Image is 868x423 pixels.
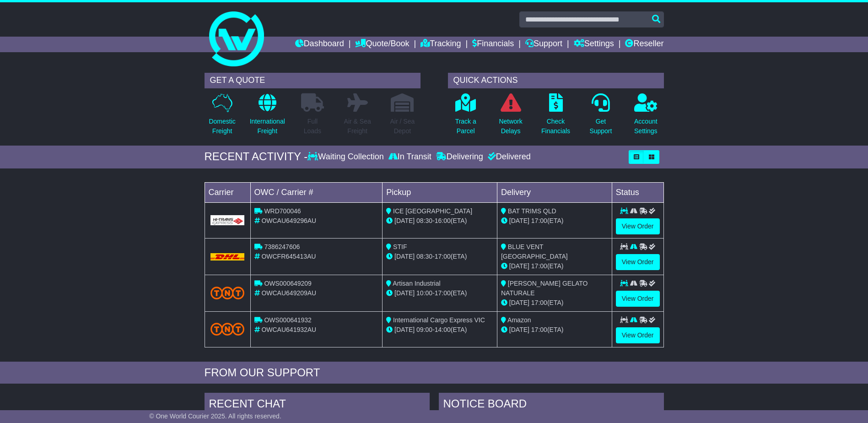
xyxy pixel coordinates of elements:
span: OWS000649209 [264,280,312,287]
p: Domestic Freight [209,117,235,136]
p: Air & Sea Freight [344,117,371,136]
span: OWCAU649296AU [261,217,316,224]
a: CheckFinancials [541,93,571,141]
div: (ETA) [501,216,608,226]
div: - (ETA) [386,325,493,335]
span: 17:00 [435,253,451,260]
div: Waiting Collection [307,152,386,162]
span: [DATE] [509,299,529,306]
td: Pickup [383,182,497,202]
span: BAT TRIMS QLD [508,207,556,215]
a: AccountSettings [634,93,658,141]
span: Amazon [507,316,531,324]
div: (ETA) [501,261,608,271]
span: 14:00 [435,326,451,333]
p: Air / Sea Depot [390,117,415,136]
img: DHL.png [210,253,245,260]
div: (ETA) [501,298,608,308]
span: ICE [GEOGRAPHIC_DATA] [393,207,472,215]
td: OWC / Carrier # [250,182,383,202]
a: Tracking [421,37,461,52]
p: Get Support [589,117,612,136]
div: RECENT ACTIVITY - [205,150,308,163]
span: 08:30 [416,217,432,224]
span: [DATE] [394,253,415,260]
span: 10:00 [416,289,432,297]
span: OWS000641932 [264,316,312,324]
span: 17:00 [531,262,547,270]
span: 17:00 [435,289,451,297]
span: WRD700046 [264,207,301,215]
a: DomesticFreight [208,93,236,141]
div: GET A QUOTE [205,73,421,88]
span: [DATE] [509,262,529,270]
a: NetworkDelays [498,93,523,141]
div: RECENT CHAT [205,393,430,418]
td: Carrier [205,182,250,202]
span: [DATE] [394,289,415,297]
a: View Order [616,327,660,343]
a: Reseller [625,37,663,52]
span: OWCAU641932AU [261,326,316,333]
img: TNT_Domestic.png [210,287,245,299]
span: 09:00 [416,326,432,333]
p: Full Loads [301,117,324,136]
a: Financials [472,37,514,52]
span: International Cargo Express VIC [393,316,485,324]
td: Delivery [497,182,612,202]
span: 17:00 [531,299,547,306]
span: 7386247606 [264,243,300,250]
p: Check Financials [541,117,570,136]
span: [DATE] [394,326,415,333]
div: (ETA) [501,325,608,335]
div: Delivered [485,152,531,162]
a: Dashboard [295,37,344,52]
div: - (ETA) [386,288,493,298]
a: View Order [616,291,660,307]
div: - (ETA) [386,216,493,226]
span: [DATE] [509,217,529,224]
div: In Transit [386,152,434,162]
td: Status [612,182,663,202]
img: GetCarrierServiceLogo [210,215,245,225]
img: TNT_Domestic.png [210,323,245,335]
p: International Freight [250,117,285,136]
span: 16:00 [435,217,451,224]
a: GetSupport [589,93,612,141]
span: OWCFR645413AU [261,253,316,260]
p: Track a Parcel [455,117,476,136]
div: FROM OUR SUPPORT [205,366,664,380]
span: OWCAU649209AU [261,289,316,297]
div: Delivering [434,152,485,162]
a: Support [525,37,562,52]
div: - (ETA) [386,252,493,261]
span: 08:30 [416,253,432,260]
span: [DATE] [509,326,529,333]
span: 17:00 [531,217,547,224]
a: InternationalFreight [249,93,286,141]
span: STIF [393,243,407,250]
span: Artisan Industrial [393,280,440,287]
a: Track aParcel [455,93,477,141]
span: BLUE VENT [GEOGRAPHIC_DATA] [501,243,568,260]
a: View Order [616,254,660,270]
a: Settings [574,37,614,52]
span: © One World Courier 2025. All rights reserved. [149,412,281,420]
p: Network Delays [499,117,522,136]
span: [PERSON_NAME] GELATO NATURALE [501,280,588,297]
span: 17:00 [531,326,547,333]
span: [DATE] [394,217,415,224]
a: Quote/Book [355,37,409,52]
div: NOTICE BOARD [439,393,664,418]
div: QUICK ACTIONS [448,73,664,88]
p: Account Settings [634,117,658,136]
a: View Order [616,218,660,234]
